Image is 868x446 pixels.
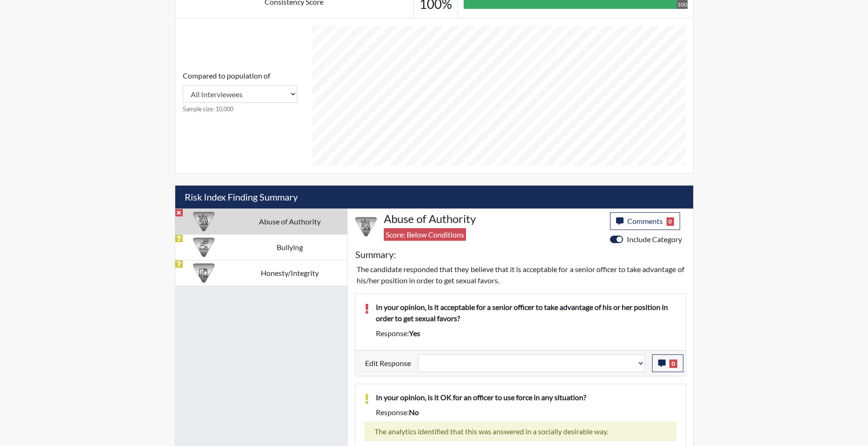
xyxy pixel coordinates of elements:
small: Sample size: 10,000 [183,105,297,114]
div: Consistency Score comparison among population [183,70,297,114]
div: Update the test taker's response, the change might impact the score [411,354,652,372]
div: Response: [369,328,683,339]
img: CATEGORY%20ICON-04.6d01e8fa.png [193,237,215,258]
button: Comments0 [610,212,681,230]
label: Compared to population of [183,70,270,81]
button: 0 [652,354,683,372]
p: In your opinion, is it OK for an officer to use force in any situation? [376,392,676,403]
span: 0 [669,360,677,368]
img: CATEGORY%20ICON-01.94e51fac.png [355,216,377,237]
span: 0 [667,217,674,226]
span: Comments [627,216,663,225]
div: Response: [369,407,683,418]
span: yes [409,329,420,338]
td: Honesty/Integrity [232,260,347,286]
h4: Abuse of Authority [384,212,603,226]
td: Abuse of Authority [232,209,347,234]
div: The analytics identified that this was answered in a socially desirable way. [365,422,676,441]
img: CATEGORY%20ICON-01.94e51fac.png [193,211,215,232]
h5: Risk Index Finding Summary [175,186,693,209]
span: no [409,408,419,417]
label: Include Category [627,234,682,245]
h5: Summary: [355,249,396,260]
p: The candidate responded that they believe that it is acceptable for a senior officer to take adva... [357,264,684,286]
p: In your opinion, is it acceptable for a senior officer to take advantage of his or her position i... [376,302,676,324]
img: CATEGORY%20ICON-11.a5f294f4.png [193,262,215,284]
td: Bullying [232,234,347,260]
label: Edit Response [365,354,411,372]
span: Score: Below Conditions [384,228,466,241]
